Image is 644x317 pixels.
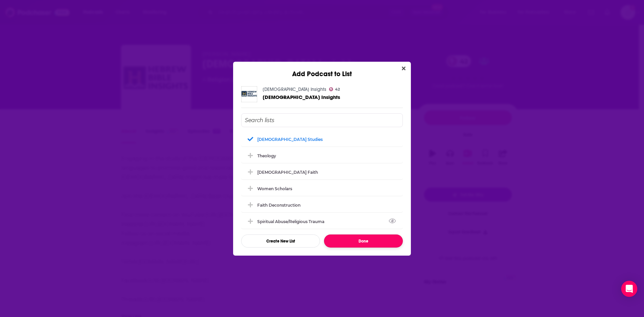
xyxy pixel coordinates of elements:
div: Theology [257,153,276,158]
input: Search lists [241,113,403,127]
div: Spiritual Abuse/Religious Trauma [257,219,328,224]
div: Add Podcast To List [241,113,403,248]
div: Women Scholars [257,186,292,191]
span: [DEMOGRAPHIC_DATA] Insights [263,94,340,100]
a: 42 [329,87,340,91]
div: [DEMOGRAPHIC_DATA] Studies [257,137,323,142]
div: Open Intercom Messenger [621,281,637,297]
div: Catholic Faith [241,165,403,179]
button: Close [399,64,408,73]
button: Create New List [241,234,320,248]
div: Add Podcast to List [233,62,411,78]
a: Hebrew Bible Insights [263,94,340,100]
a: Hebrew Bible Insights [263,87,326,92]
div: [DEMOGRAPHIC_DATA] Faith [257,170,318,175]
button: Done [324,234,403,248]
button: View Link [324,223,328,223]
div: Spiritual Abuse/Religious Trauma [241,214,403,229]
span: 42 [335,88,340,91]
div: Women Scholars [241,181,403,196]
div: Faith Deconstruction [241,198,403,212]
div: Faith Deconstruction [257,203,301,208]
img: Hebrew Bible Insights [241,86,257,102]
div: Biblical Studies [241,132,403,147]
div: Theology [241,148,403,163]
